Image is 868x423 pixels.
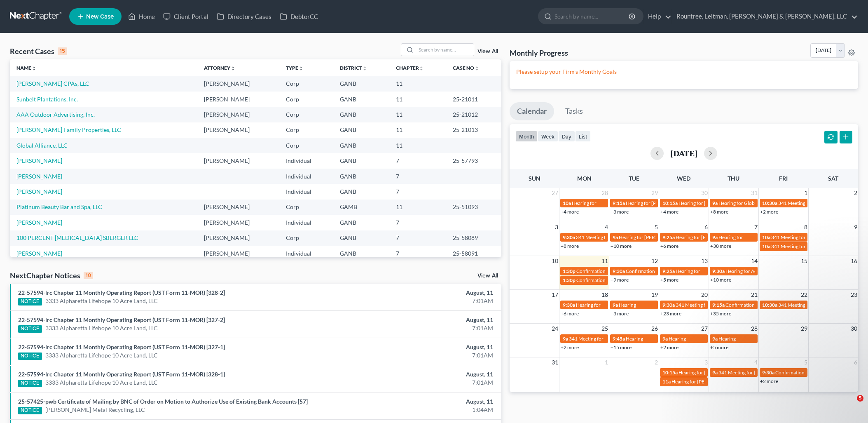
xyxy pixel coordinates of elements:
span: 9:25a [662,268,675,274]
span: 28 [601,188,609,198]
a: 3333 Alpharetta Lifehope 10 Acre Land, LLC [45,297,158,305]
span: 9a [712,200,718,206]
span: 341 Meeting for [569,336,604,342]
span: 2 [853,188,858,198]
span: 11a [662,378,671,385]
td: Individual [279,169,333,184]
div: 15 [58,47,67,55]
a: 100 PERCENT [MEDICAL_DATA] SBERGER LLC [16,234,138,241]
span: 3 [554,222,559,232]
td: GANB [333,153,389,168]
span: Hearing for [572,200,597,206]
div: NOTICE [18,298,42,305]
td: 25-21011 [446,92,501,107]
td: [PERSON_NAME] [197,246,279,261]
div: August, 11 [340,397,493,406]
td: 25-21013 [446,122,501,138]
a: +6 more [561,310,579,317]
a: Districtunfold_more [340,65,367,71]
i: unfold_more [362,66,367,71]
a: Help [644,9,671,24]
a: +2 more [561,344,579,350]
span: 29 [650,188,659,198]
span: Hearing [619,302,636,308]
span: 1:30p [563,277,576,283]
span: 8 [803,222,808,232]
span: 2 [654,357,659,367]
a: Tasks [558,102,590,120]
td: 25-58091 [446,246,501,261]
span: 11 [601,256,609,266]
a: 25-57425-pwb Certificate of Mailing by BNC of Order on Motion to Authorize Use of Existing Bank A... [18,398,308,405]
span: 27 [551,188,559,198]
span: 24 [551,324,559,334]
span: Hearing for [PERSON_NAME] [676,234,740,240]
span: Confirmation Hearing [626,268,673,274]
div: August, 11 [340,343,493,351]
a: AAA Outdoor Advertising, Inc. [16,111,95,118]
span: 4 [604,222,609,232]
td: 25-57793 [446,153,501,168]
span: Hearing for [676,268,700,274]
td: Individual [279,246,333,261]
span: 12 [650,256,659,266]
span: 5 [857,395,863,402]
td: GAMB [333,200,389,215]
a: 22-57594-lrc Chapter 11 Monthly Operating Report (UST Form 11-MOR) [327-2] [18,316,225,323]
span: 9:30a [613,268,625,274]
span: Hearing for Global Concessions Inc. [718,200,795,206]
a: Calendar [510,102,554,120]
a: [PERSON_NAME] [16,219,62,226]
a: 3333 Alpharetta Lifehope 10 Acre Land, LLC [45,378,158,387]
span: 31 [750,188,758,198]
i: unfold_more [419,66,424,71]
span: Hearing for [PERSON_NAME] [671,378,736,385]
span: Mon [577,175,592,182]
span: 13 [700,256,709,266]
div: NextChapter Notices [10,270,93,280]
td: 11 [389,76,447,91]
span: 19 [650,290,659,300]
span: Hearing for [PERSON_NAME] [678,200,743,206]
h2: [DATE] [670,149,697,157]
span: Sat [828,175,838,182]
span: 17 [551,290,559,300]
a: [PERSON_NAME] [16,188,62,195]
a: Chapterunfold_more [396,65,424,71]
span: Confirmation hearing for [PERSON_NAME] [576,277,670,283]
td: Corp [279,230,333,246]
td: [PERSON_NAME] [197,153,279,168]
td: [PERSON_NAME] [197,107,279,122]
input: Search by name... [554,9,630,24]
div: Recent Cases [10,46,67,56]
a: Directory Cases [213,9,276,24]
a: +3 more [611,310,629,317]
td: Individual [279,153,333,168]
td: Individual [279,215,333,230]
td: Corp [279,107,333,122]
span: 9:30a [563,234,575,240]
a: [PERSON_NAME] CPAs, LLC [16,80,89,87]
td: GANB [333,92,389,107]
td: Corp [279,92,333,107]
td: 11 [389,92,447,107]
a: +10 more [611,243,632,249]
div: NOTICE [18,352,42,360]
span: 3 [704,357,709,367]
button: month [515,131,538,142]
td: Corp [279,76,333,91]
button: list [575,131,591,142]
h3: Monthly Progress [510,48,568,58]
div: 7:01AM [340,324,493,332]
span: 9a [613,302,618,308]
td: [PERSON_NAME] [197,200,279,215]
div: August, 11 [340,370,493,378]
a: [PERSON_NAME] Family Properties, LLC [16,126,121,133]
span: Wed [677,175,690,182]
span: 18 [601,290,609,300]
span: 9:25a [662,234,675,240]
a: DebtorCC [276,9,322,24]
a: +2 more [660,344,678,350]
span: 10:15a [662,200,678,206]
td: 11 [389,122,447,138]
